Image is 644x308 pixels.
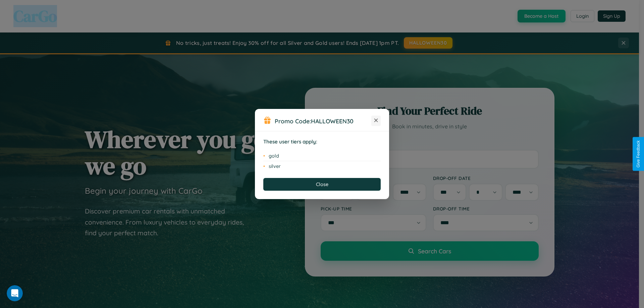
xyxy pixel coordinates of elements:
[263,138,317,145] strong: These user tiers apply:
[275,117,371,125] h3: Promo Code:
[636,140,641,168] div: Give Feedback
[263,151,381,161] li: gold
[263,178,381,191] button: Close
[311,117,354,125] b: HALLOWEEN30
[7,285,23,301] iframe: Intercom live chat
[263,161,381,171] li: silver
